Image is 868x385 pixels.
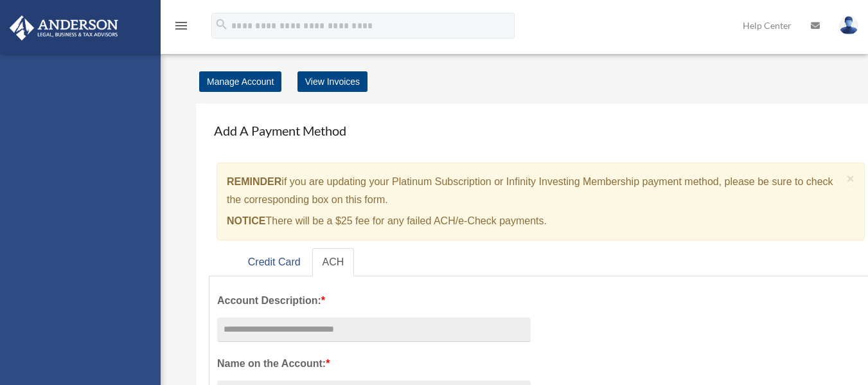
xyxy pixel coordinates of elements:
p: There will be a $25 fee for any failed ACH/e-Check payments. [227,212,842,230]
span: × [847,171,855,186]
div: if you are updating your Platinum Subscription or Infinity Investing Membership payment method, p... [217,163,865,240]
strong: REMINDER [227,176,281,187]
a: ACH [312,248,355,277]
strong: NOTICE [227,215,265,226]
label: Account Description: [217,292,531,310]
a: menu [173,22,189,33]
i: menu [173,18,189,33]
img: Anderson Advisors Platinum Portal [6,15,122,40]
label: Name on the Account: [217,355,531,373]
button: Close [847,172,855,185]
a: View Invoices [297,71,368,92]
img: User Pic [839,16,858,35]
a: Credit Card [238,248,311,277]
i: search [215,17,229,31]
a: Manage Account [199,71,281,92]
